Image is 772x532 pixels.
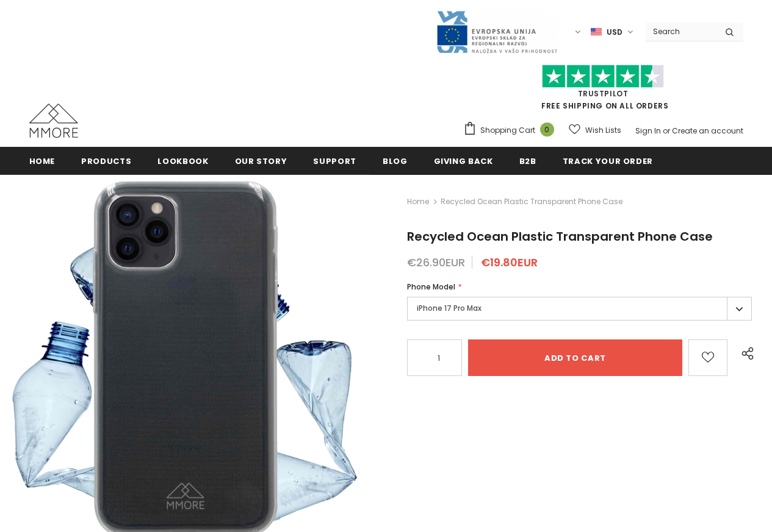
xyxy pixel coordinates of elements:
label: iPhone 17 Pro Max [407,297,752,321]
a: Home [407,194,429,209]
span: Lookbook [157,155,208,167]
span: Home [29,155,56,167]
img: Javni Razpis [436,10,558,54]
span: €19.80EUR [481,255,538,270]
a: Products [81,147,131,174]
a: Our Story [235,147,287,174]
input: Add to cart [468,339,682,376]
a: Track your order [563,147,653,174]
span: FREE SHIPPING ON ALL ORDERS [463,70,743,111]
a: B2B [519,147,536,174]
span: €26.90EUR [407,255,465,270]
span: USD [607,26,622,38]
img: MMORE Cases [29,104,78,138]
a: Trustpilot [578,88,629,99]
a: Home [29,147,56,174]
img: USD [591,27,602,37]
span: B2B [519,155,536,167]
a: Giving back [434,147,493,174]
span: Phone Model [407,282,455,292]
span: Shopping Cart [480,124,535,137]
span: Recycled Ocean Plastic Transparent Phone Case [441,194,622,209]
span: Track your order [563,155,653,167]
input: Search Site [646,23,716,40]
a: Wish Lists [569,119,621,141]
span: Recycled Ocean Plastic Transparent Phone Case [407,228,713,245]
a: support [313,147,356,174]
span: support [313,155,356,167]
span: Giving back [434,155,493,167]
a: Lookbook [157,147,208,174]
a: Create an account [672,126,743,136]
span: Our Story [235,155,287,167]
span: 0 [540,122,554,137]
span: Wish Lists [585,124,621,137]
a: Shopping Cart 0 [463,121,560,140]
span: or [663,126,670,136]
span: Blog [383,155,408,167]
a: Sign In [635,126,661,136]
a: Blog [383,147,408,174]
span: Products [81,155,131,167]
a: Javni Razpis [436,26,558,37]
img: Trust Pilot Stars [542,65,664,88]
